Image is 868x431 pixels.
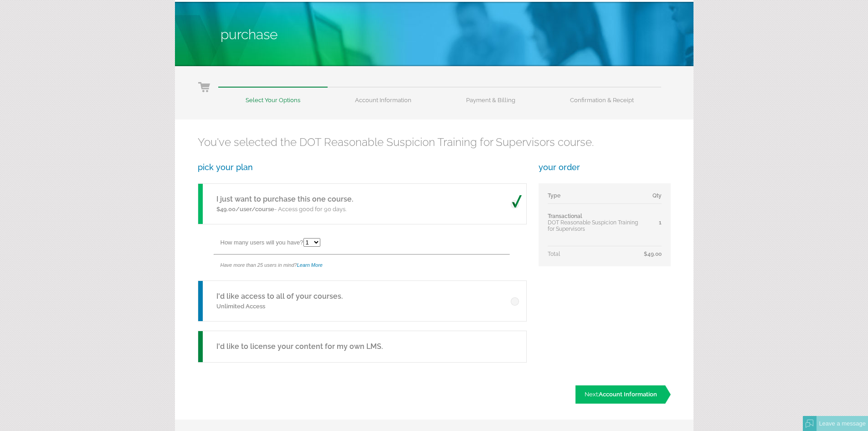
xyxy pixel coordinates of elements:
[297,262,323,268] a: Learn More
[216,205,353,214] p: - Access good for 90 days.
[439,87,543,104] li: Payment & Billing
[599,391,657,398] span: Account Information
[644,251,662,257] span: $49.00
[548,192,644,204] td: Type
[548,219,638,232] span: DOT Reasonable Suspicion Training for Supervisors
[198,162,526,172] h3: pick your plan
[221,255,526,275] div: Have more than 25 users in mind?
[644,219,662,226] div: 1
[216,303,265,310] span: Unlimited Access
[221,234,526,254] div: How many users will you have?
[218,87,328,104] li: Select Your Options
[198,135,671,149] h2: You've selected the DOT Reasonable Suspicion Training for Supervisors course.
[539,162,671,172] h3: your order
[543,87,661,104] li: Confirmation & Receipt
[548,213,582,219] span: Transactional
[548,246,644,258] td: Total
[216,206,274,213] span: $49.00/user/course
[216,292,343,301] a: I'd like access to all of your courses.
[644,192,662,204] td: Qty
[806,420,814,428] img: Offline
[328,87,439,104] li: Account Information
[198,331,526,363] a: I'd like to license your content for my own LMS.
[216,194,353,205] h5: I just want to purchase this one course.
[575,385,671,404] a: Next:Account Information
[221,26,277,42] span: Purchase
[216,341,383,352] h5: I'd like to license your content for my own LMS.
[817,416,868,431] div: Leave a message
